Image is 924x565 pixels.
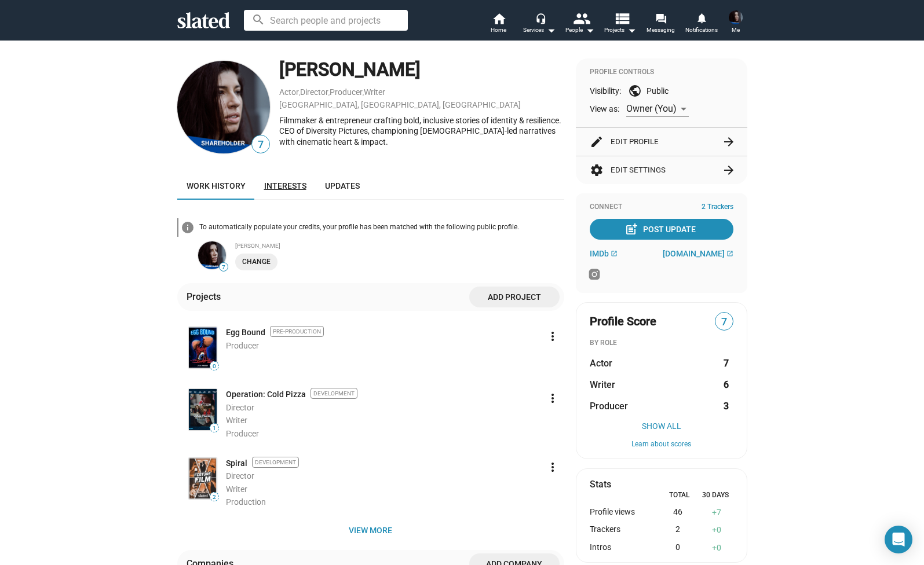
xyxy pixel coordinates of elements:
div: 0 [700,542,733,553]
span: 1 [210,425,218,432]
div: Open Intercom Messenger [885,526,912,553]
span: 2 Trackers [702,203,733,212]
a: Home [479,12,519,37]
div: Projects [187,291,225,303]
div: Connect [590,203,733,212]
mat-icon: people [572,10,589,27]
div: Profile Controls [590,68,733,77]
mat-icon: notifications [696,12,707,23]
mat-icon: settings [590,163,604,177]
mat-icon: arrow_forward [722,135,736,149]
span: Director [226,403,254,412]
img: Poster: Egg Bound [189,327,217,368]
button: View more [177,520,564,541]
span: + [712,525,717,534]
input: Search people and projects [244,10,408,31]
span: Profile Score [590,314,656,329]
span: Development [252,457,299,468]
span: Owner (You) [626,103,677,114]
div: 0 [700,524,733,535]
a: Producer [330,87,363,97]
strong: 7 [724,357,729,369]
div: Services [523,23,556,37]
span: 7 [252,137,269,153]
a: Messaging [641,12,681,37]
div: [PERSON_NAME] [279,57,564,82]
span: Writer [226,416,247,425]
button: Change [235,254,277,270]
a: [DOMAIN_NAME] [663,249,733,258]
mat-icon: info [181,221,195,234]
button: Services [519,12,560,37]
div: Profile views [590,507,656,518]
div: Trackers [590,524,656,535]
span: Writer [590,379,615,391]
span: Producer [226,429,259,438]
mat-icon: more_vert [546,460,560,474]
img: Poster: Operation: Cold Pizza [189,389,217,430]
mat-icon: open_in_new [726,250,733,257]
a: Updates [316,172,369,200]
span: Writer [226,485,247,494]
button: Show All [590,421,733,431]
mat-icon: more_vert [546,391,560,405]
div: People [565,23,594,37]
span: Interests [264,181,306,190]
a: Spiral [226,458,247,469]
div: Filmmaker & entrepreneur crafting bold, inclusive stories of identity & resilience. CEO of Divers... [279,115,564,148]
span: Me [732,23,740,37]
div: Post Update [627,219,696,240]
a: Egg Bound [226,327,265,338]
mat-icon: open_in_new [611,250,618,257]
div: 0 [656,542,700,553]
span: IMDb [590,249,609,258]
a: Director [300,87,328,97]
div: 30 Days [697,491,733,500]
span: Director [226,471,254,480]
span: 7 [715,314,733,330]
mat-card-title: Stats [590,478,611,490]
span: Actor [590,357,612,369]
div: To automatically populate your credits, your profile has been matched with the following public p... [199,223,564,232]
span: 2 [210,494,218,501]
span: Projects [604,23,636,37]
a: Notifications [681,12,722,37]
mat-icon: public [628,84,642,98]
span: Producer [226,341,259,350]
button: Post Update [590,219,733,240]
mat-icon: forum [655,13,666,24]
mat-icon: arrow_drop_down [624,23,638,37]
div: [PERSON_NAME] [235,243,564,249]
span: Updates [325,181,360,190]
span: Add project [479,287,550,307]
mat-icon: home [492,12,506,25]
mat-icon: view_list [613,10,630,27]
span: 0 [210,363,218,370]
img: Jessica Orcsik [729,10,743,24]
button: Edit Settings [590,156,733,184]
div: 7 [700,507,733,518]
span: + [712,508,717,517]
span: + [712,543,717,552]
button: Edit Profile [590,128,733,156]
img: Jessica Orcsik [177,61,270,153]
button: Learn about scores [590,440,733,449]
span: , [363,90,364,96]
mat-icon: arrow_drop_down [544,23,558,37]
div: Visibility: Public [590,84,733,98]
img: Poster: Spiral [189,458,217,499]
span: , [328,90,330,96]
span: Producer [590,400,628,412]
span: View more [187,520,555,541]
mat-icon: post_add [624,222,638,236]
div: Total [662,491,697,500]
div: Intros [590,542,656,553]
span: Production [226,497,266,507]
a: Interests [255,172,316,200]
button: People [560,12,600,37]
span: Messaging [647,23,675,37]
mat-icon: more_vert [546,329,560,343]
span: , [299,90,300,96]
div: 2 [656,524,700,535]
a: IMDb [590,249,618,258]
